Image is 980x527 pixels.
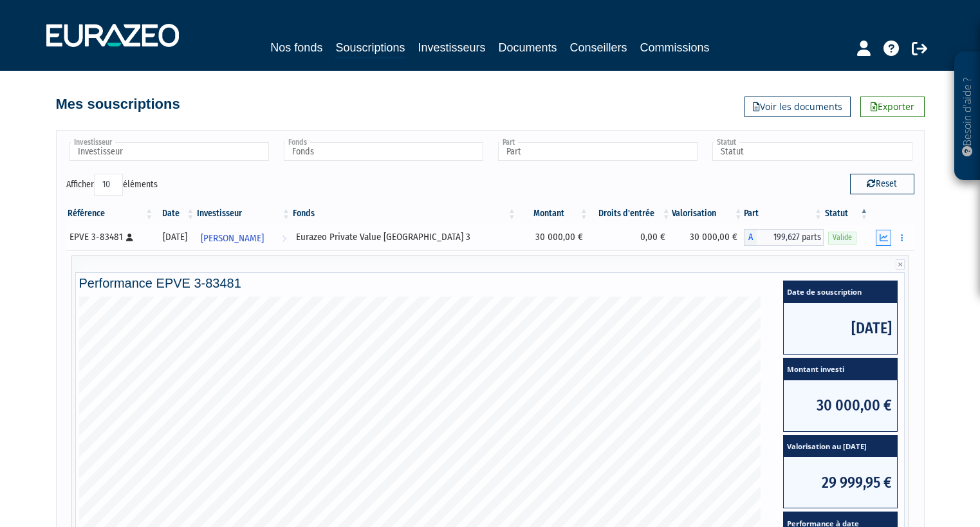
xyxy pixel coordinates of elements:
[517,203,589,225] th: Montant: activer pour trier la colonne par ordre croissant
[79,276,901,290] h4: Performance EPVE 3-83481
[784,457,897,508] span: 29 999,95 €
[744,229,757,246] span: A
[589,203,672,225] th: Droits d'entrée: activer pour trier la colonne par ordre croissant
[94,174,123,196] select: Afficheréléments
[860,97,925,117] a: Exporter
[196,203,291,225] th: Investisseur: activer pour trier la colonne par ordre croissant
[744,229,824,246] div: A - Eurazeo Private Value Europe 3
[784,303,897,354] span: [DATE]
[850,174,914,194] button: Reset
[784,281,897,303] span: Date de souscription
[757,229,824,246] span: 199,627 parts
[824,203,869,225] th: Statut : activer pour trier la colonne par ordre d&eacute;croissant
[335,39,405,59] a: Souscriptions
[66,174,158,196] label: Afficher éléments
[744,97,851,117] a: Voir les documents
[270,39,322,57] a: Nos fonds
[640,39,710,57] a: Commissions
[69,230,151,244] div: EPVE 3-83481
[46,24,179,47] img: 1732889491-logotype_eurazeo_blanc_rvb.png
[589,225,672,250] td: 0,00 €
[282,227,286,250] i: Voir l'investisseur
[784,380,897,431] span: 30 000,00 €
[418,39,485,57] a: Investisseurs
[960,59,975,174] p: Besoin d'aide ?
[672,225,744,250] td: 30 000,00 €
[66,203,155,225] th: Référence : activer pour trier la colonne par ordre croissant
[201,227,264,250] span: [PERSON_NAME]
[570,39,627,57] a: Conseillers
[784,358,897,380] span: Montant investi
[517,225,589,250] td: 30 000,00 €
[499,39,557,57] a: Documents
[744,203,824,225] th: Part: activer pour trier la colonne par ordre croissant
[154,203,196,225] th: Date: activer pour trier la colonne par ordre croissant
[784,436,897,458] span: Valorisation au [DATE]
[159,230,191,244] div: [DATE]
[291,203,517,225] th: Fonds: activer pour trier la colonne par ordre croissant
[296,230,513,244] div: Eurazeo Private Value [GEOGRAPHIC_DATA] 3
[196,225,291,250] a: [PERSON_NAME]
[56,97,180,112] h4: Mes souscriptions
[126,234,133,241] i: [Français] Personne physique
[828,232,856,244] span: Valide
[672,203,744,225] th: Valorisation: activer pour trier la colonne par ordre croissant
